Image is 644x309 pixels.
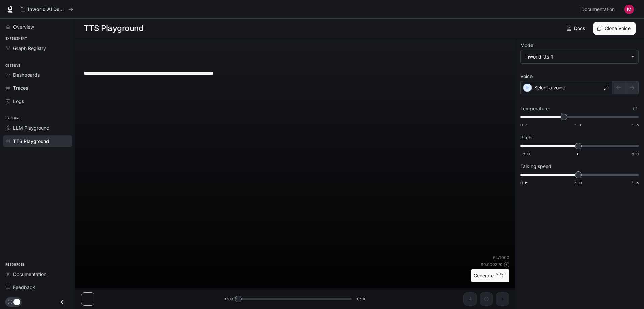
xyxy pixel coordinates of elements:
[3,95,72,107] a: Logs
[631,105,639,112] button: Reset to default
[18,3,76,16] button: All workspaces
[520,122,527,128] span: 0.7
[13,45,46,52] span: Graph Registry
[3,82,72,94] a: Traces
[624,5,634,14] img: User avatar
[520,151,530,157] span: -5.0
[13,124,50,131] span: LLM Playground
[579,3,620,16] a: Documentation
[13,23,34,30] span: Overview
[632,151,639,157] span: 5.0
[520,74,533,79] p: Voice
[481,262,503,267] p: $ 0.000320
[13,98,24,105] span: Logs
[521,50,638,63] div: inworld-tts-1
[13,84,28,91] span: Traces
[496,272,507,276] p: CTRL +
[28,7,66,12] p: Inworld AI Demos
[3,122,72,134] a: LLM Playground
[577,151,579,157] span: 0
[520,164,551,169] p: Talking speed
[565,22,588,35] a: Docs
[13,271,46,278] span: Documentation
[13,71,40,78] span: Dashboards
[575,122,582,128] span: 1.1
[3,42,72,54] a: Graph Registry
[525,53,627,60] div: inworld-tts-1
[3,268,72,280] a: Documentation
[3,69,72,81] a: Dashboards
[520,106,549,111] p: Temperature
[3,135,72,147] a: TTS Playground
[84,22,143,35] h1: TTS Playground
[581,5,615,14] span: Documentation
[632,122,639,128] span: 1.5
[3,21,72,33] a: Overview
[520,43,534,48] p: Model
[593,22,636,35] button: Clone Voice
[13,138,49,145] span: TTS Playground
[520,135,532,140] p: Pitch
[622,3,636,16] button: User avatar
[471,269,509,283] button: GenerateCTRL +⏎
[520,180,527,186] span: 0.5
[575,180,582,186] span: 1.0
[13,298,20,305] span: Dark mode toggle
[3,281,72,293] a: Feedback
[13,284,35,291] span: Feedback
[55,295,70,309] button: Close drawer
[632,180,639,186] span: 1.5
[534,84,565,91] p: Select a voice
[496,272,507,280] p: ⏎
[493,255,509,260] p: 64 / 1000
